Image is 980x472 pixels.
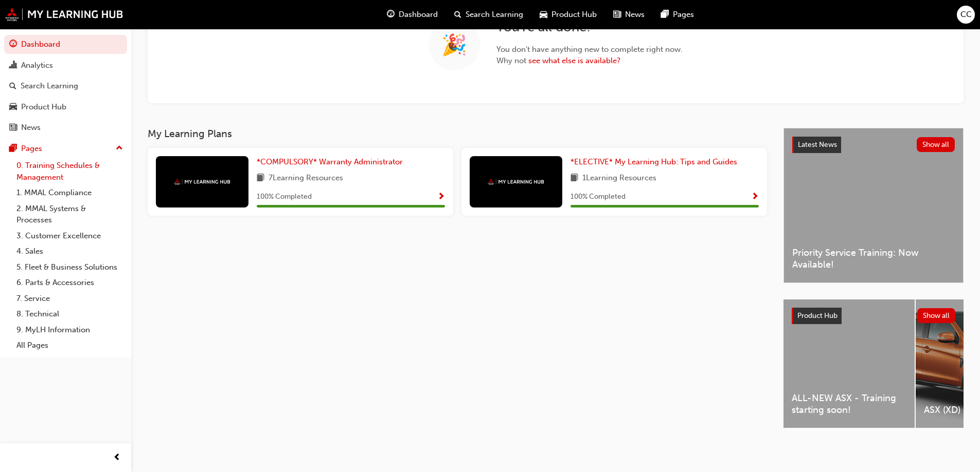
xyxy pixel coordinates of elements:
a: Search Learning [4,77,127,96]
a: *ELECTIVE* My Learning Hub: Tips and Guides [571,156,741,168]
a: News [4,118,127,137]
button: Show Progress [751,191,759,203]
a: 5. Fleet & Business Solutions [12,259,127,275]
a: car-iconProduct Hub [531,4,605,25]
div: Pages [21,143,42,155]
div: Search Learning [21,80,78,92]
a: Product Hub [4,98,127,117]
img: mmal [488,179,544,185]
span: Search Learning [466,9,523,21]
a: 0. Training Schedules & Management [12,158,127,185]
span: Pages [673,9,694,21]
span: 100 % Completed [257,191,312,203]
span: pages-icon [9,144,17,154]
a: Analytics [4,56,127,75]
span: prev-icon [113,451,121,464]
div: Analytics [21,60,53,71]
span: CC [960,9,972,21]
a: ALL-NEW ASX - Training starting soon! [783,299,915,428]
span: pages-icon [661,8,669,21]
span: 1 Learning Resources [582,172,656,185]
a: 8. Technical [12,306,127,322]
span: book-icon [571,172,578,185]
span: *ELECTIVE* My Learning Hub: Tips and Guides [571,157,737,166]
span: chart-icon [9,61,17,70]
a: 6. Parts & Accessories [12,275,127,291]
a: 4. Sales [12,243,127,259]
a: 2. MMAL Systems & Processes [12,201,127,228]
span: News [625,9,645,21]
span: car-icon [9,103,17,112]
button: Pages [4,139,127,158]
span: book-icon [257,172,264,185]
button: Show all [917,137,955,152]
a: 7. Service [12,291,127,307]
h3: My Learning Plans [148,128,767,140]
span: search-icon [9,82,16,91]
span: Product Hub [797,311,838,320]
a: 9. MyLH Information [12,322,127,338]
a: All Pages [12,337,127,353]
a: Latest NewsShow all [792,137,955,153]
span: Product Hub [551,9,597,21]
span: news-icon [9,123,17,133]
img: mmal [174,179,230,185]
a: 3. Customer Excellence [12,228,127,244]
a: pages-iconPages [653,4,702,25]
span: Priority Service Training: Now Available! [792,247,955,270]
span: Why not [496,55,683,67]
span: Dashboard [399,9,438,21]
a: Dashboard [4,35,127,54]
span: search-icon [454,8,461,21]
a: search-iconSearch Learning [446,4,531,25]
span: 🎉 [441,39,467,51]
button: Show all [917,308,956,323]
span: 100 % Completed [571,191,626,203]
a: news-iconNews [605,4,653,25]
img: mmal [5,8,123,21]
a: guage-iconDashboard [379,4,446,25]
a: 1. MMAL Compliance [12,185,127,201]
a: Product HubShow all [792,308,955,324]
span: guage-icon [387,8,395,21]
a: Latest NewsShow allPriority Service Training: Now Available! [783,128,964,283]
button: CC [957,6,975,24]
span: up-icon [116,142,123,155]
span: You don't have anything new to complete right now. [496,44,683,55]
span: 7 Learning Resources [269,172,343,185]
div: Product Hub [21,101,66,113]
span: *COMPULSORY* Warranty Administrator [257,157,403,166]
span: Show Progress [751,193,759,202]
span: Latest News [798,140,837,149]
span: Show Progress [437,193,445,202]
span: guage-icon [9,40,17,49]
button: DashboardAnalyticsSearch LearningProduct HubNews [4,33,127,139]
a: see what else is available? [528,56,620,65]
span: ALL-NEW ASX - Training starting soon! [792,392,906,416]
div: News [21,122,41,134]
span: news-icon [613,8,621,21]
button: Show Progress [437,191,445,203]
span: car-icon [540,8,547,21]
a: *COMPULSORY* Warranty Administrator [257,156,407,168]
